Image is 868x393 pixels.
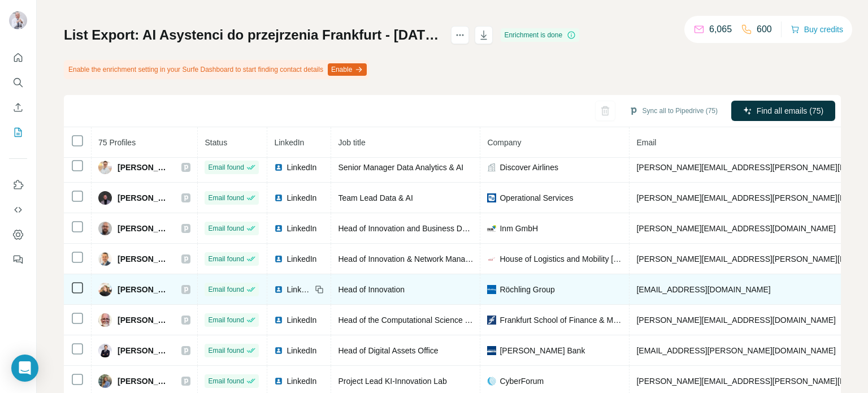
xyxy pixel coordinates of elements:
img: Avatar [9,11,27,29]
span: Email found [208,346,244,356]
button: Quick start [9,47,27,68]
img: company-logo [487,193,496,202]
img: LinkedIn logo [274,285,283,294]
span: Email found [208,315,244,325]
span: LinkedIn [287,223,316,234]
span: [PERSON_NAME] [118,192,170,204]
img: Avatar [98,283,112,296]
span: Email found [208,223,244,234]
img: Avatar [98,191,112,205]
button: Enrich CSV [9,97,27,118]
span: [PERSON_NAME] [118,314,170,326]
span: Röchling Group [500,284,554,295]
img: company-logo [487,316,496,325]
span: LinkedIn [287,375,316,387]
img: LinkedIn logo [274,346,283,355]
img: LinkedIn logo [274,316,283,325]
span: Find all emails (75) [757,105,823,116]
div: Open Intercom Messenger [11,355,38,382]
img: company-logo [487,346,496,355]
span: Head of Innovation & Network Management [338,254,492,264]
span: LinkedIn [274,138,304,147]
img: LinkedIn logo [274,193,283,202]
span: Head of Innovation and Business Development [338,224,503,233]
span: LinkedIn [287,162,316,173]
p: 600 [757,23,772,36]
span: Email [636,138,656,147]
span: Frankfurt School of Finance & Management [500,314,622,326]
span: Inm GmbH [500,223,538,234]
span: LinkedIn [287,253,316,265]
img: company-logo [487,254,496,264]
span: LinkedIn [287,284,311,295]
span: [PERSON_NAME] [118,284,170,295]
span: [EMAIL_ADDRESS][DOMAIN_NAME] [636,285,770,294]
span: [PERSON_NAME][EMAIL_ADDRESS][DOMAIN_NAME] [636,224,835,233]
span: Project Lead KI-Innovation Lab [338,377,446,386]
span: Discover Airlines [500,162,558,173]
button: Feedback [9,249,27,270]
span: Company [487,138,521,147]
span: Email found [208,376,244,386]
span: [PERSON_NAME] [118,253,170,265]
span: 75 Profiles [98,138,136,147]
span: [PERSON_NAME][EMAIL_ADDRESS][DOMAIN_NAME] [636,316,835,325]
img: Avatar [98,161,112,174]
img: LinkedIn logo [274,224,283,233]
img: company-logo [487,377,496,386]
span: Head of Digital Assets Office [338,346,438,355]
button: Dashboard [9,224,27,245]
button: Find all emails (75) [731,101,835,121]
span: Email found [208,162,244,172]
span: LinkedIn [287,314,316,326]
span: Operational Services [500,192,573,204]
img: LinkedIn logo [274,254,283,264]
div: Enable the enrichment setting in your Surfe Dashboard to start finding contact details [64,60,369,79]
span: LinkedIn [287,192,316,204]
button: Buy credits [791,21,843,37]
p: 6,065 [709,23,732,36]
span: LinkedIn [287,345,316,356]
img: LinkedIn logo [274,163,283,172]
button: Enable [328,63,367,76]
button: actions [451,26,469,44]
span: Head of the Computational Science & Philosophy Department [338,316,554,325]
span: [PERSON_NAME] [118,375,170,387]
span: House of Logistics and Mobility [PERSON_NAME] [500,253,622,265]
img: company-logo [487,224,496,233]
span: Job title [338,138,365,147]
img: Avatar [98,252,112,266]
img: company-logo [487,285,496,294]
img: Avatar [98,313,112,327]
button: Use Surfe API [9,200,27,220]
span: Senior Manager Data Analytics & AI [338,163,463,172]
span: Email found [208,254,244,264]
span: Email found [208,284,244,295]
span: Team Lead Data & AI [338,193,413,202]
button: My lists [9,122,27,142]
span: Status [205,138,227,147]
span: [PERSON_NAME] Bank [500,345,585,356]
button: Sync all to Pipedrive (75) [621,102,726,119]
img: Avatar [98,344,112,357]
img: LinkedIn logo [274,377,283,386]
span: [EMAIL_ADDRESS][PERSON_NAME][DOMAIN_NAME] [636,346,835,355]
h1: List Export: AI Asystenci do przejrzenia Frankfurt - [DATE] 12:35 [64,26,441,44]
span: [PERSON_NAME] [118,345,170,356]
button: Use Surfe on LinkedIn [9,175,27,195]
div: Enrichment is done [501,28,579,42]
span: [PERSON_NAME] [118,162,170,173]
span: CyberForum [500,375,544,387]
img: Avatar [98,374,112,388]
img: Avatar [98,222,112,235]
span: Email found [208,193,244,203]
button: Search [9,72,27,93]
span: [PERSON_NAME] [118,223,170,234]
span: Head of Innovation [338,285,405,294]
